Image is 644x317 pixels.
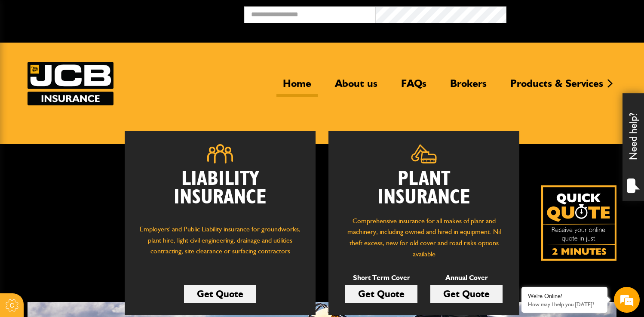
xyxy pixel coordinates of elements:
[138,224,303,265] p: Employers' and Public Liability insurance for groundworks, plant hire, light civil engineering, d...
[345,272,417,283] p: Short Term Cover
[528,292,601,300] div: We're Online!
[528,301,601,308] p: How may I help you today?
[623,93,644,201] div: Need help?
[276,77,318,97] a: Home
[138,170,303,215] h2: Liability Insurance
[184,285,256,303] a: Get Quote
[345,285,417,303] a: Get Quote
[504,77,610,97] a: Products & Services
[430,285,503,303] a: Get Quote
[341,215,506,259] p: Comprehensive insurance for all makes of plant and machinery, including owned and hired in equipm...
[506,6,638,20] button: Broker Login
[395,77,433,97] a: FAQs
[444,77,493,97] a: Brokers
[341,170,506,207] h2: Plant Insurance
[28,62,113,105] a: JCB Insurance Services
[328,77,384,97] a: About us
[28,62,113,105] img: JCB Insurance Services logo
[541,185,616,261] img: Quick Quote
[541,185,616,261] a: Get your insurance quote isn just 2-minutes
[430,272,503,283] p: Annual Cover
